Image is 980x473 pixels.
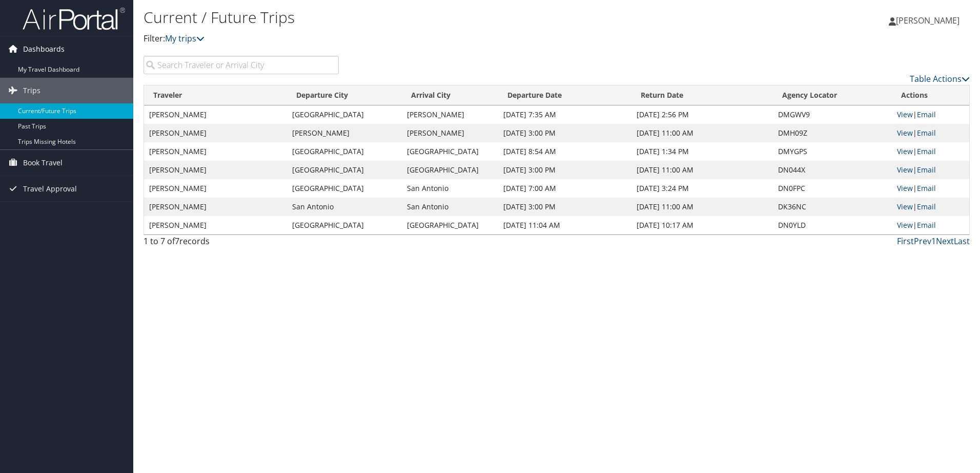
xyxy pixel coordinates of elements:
td: [DATE] 1:34 PM [631,142,773,161]
th: Return Date: activate to sort column ascending [631,85,773,105]
a: First [897,235,914,247]
a: Last [954,235,970,247]
span: 7 [175,235,179,247]
a: View [897,220,913,230]
td: [DATE] 11:00 AM [631,198,773,216]
td: | [892,124,969,142]
td: [DATE] 2:56 PM [631,105,773,124]
td: [PERSON_NAME] [144,124,287,142]
span: Travel Approval [23,176,77,202]
td: [PERSON_NAME] [144,142,287,161]
th: Traveler: activate to sort column ascending [144,85,287,105]
p: Filter: [144,32,695,46]
a: Email [917,165,936,175]
td: DK36NC [773,198,892,216]
span: Dashboards [23,36,65,62]
td: [GEOGRAPHIC_DATA] [287,161,402,179]
td: [GEOGRAPHIC_DATA] [287,216,402,234]
td: DN044X [773,161,892,179]
td: DN0YLD [773,216,892,234]
td: [DATE] 7:00 AM [498,179,631,198]
a: View [897,146,913,156]
td: | [892,161,969,179]
td: [DATE] 3:00 PM [498,198,631,216]
td: [DATE] 3:00 PM [498,124,631,142]
a: View [897,202,913,211]
td: [GEOGRAPHIC_DATA] [287,179,402,198]
td: [DATE] 11:00 AM [631,124,773,142]
td: DN0FPC [773,179,892,198]
a: View [897,165,913,175]
img: airportal-logo.png [23,7,125,31]
a: Email [917,146,936,156]
th: Arrival City: activate to sort column ascending [402,85,498,105]
a: Email [917,183,936,193]
a: Email [917,202,936,211]
td: San Antonio [402,198,498,216]
h1: Current / Future Trips [144,7,695,28]
td: [DATE] 11:04 AM [498,216,631,234]
td: San Antonio [402,179,498,198]
span: Book Travel [23,150,63,176]
td: | [892,179,969,198]
td: San Antonio [287,198,402,216]
td: [DATE] 11:00 AM [631,161,773,179]
a: Next [936,235,954,247]
td: [DATE] 3:00 PM [498,161,631,179]
td: | [892,198,969,216]
td: [DATE] 8:54 AM [498,142,631,161]
th: Actions [892,85,969,105]
td: DMYGPS [773,142,892,161]
td: [DATE] 3:24 PM [631,179,773,198]
a: View [897,128,913,138]
span: Trips [23,78,40,103]
a: Table Actions [910,73,970,84]
td: [PERSON_NAME] [287,124,402,142]
a: Prev [914,235,931,247]
td: [PERSON_NAME] [144,216,287,234]
td: [GEOGRAPHIC_DATA] [287,105,402,124]
th: Departure Date: activate to sort column descending [498,85,631,105]
td: [PERSON_NAME] [144,198,287,216]
td: | [892,142,969,161]
input: Search Traveler or Arrival City [144,56,339,74]
td: | [892,105,969,124]
td: [PERSON_NAME] [144,161,287,179]
td: [GEOGRAPHIC_DATA] [287,142,402,161]
td: [PERSON_NAME] [402,105,498,124]
a: [PERSON_NAME] [889,5,970,36]
a: Email [917,128,936,138]
a: Email [917,220,936,230]
a: View [897,183,913,193]
th: Departure City: activate to sort column ascending [287,85,402,105]
a: Email [917,110,936,119]
td: [GEOGRAPHIC_DATA] [402,142,498,161]
a: My trips [165,33,205,44]
a: 1 [931,235,936,247]
td: [PERSON_NAME] [144,179,287,198]
td: [DATE] 10:17 AM [631,216,773,234]
td: [GEOGRAPHIC_DATA] [402,161,498,179]
div: 1 to 7 of records [144,235,339,252]
td: [DATE] 7:35 AM [498,105,631,124]
td: DMH09Z [773,124,892,142]
td: [PERSON_NAME] [144,105,287,124]
td: [GEOGRAPHIC_DATA] [402,216,498,234]
th: Agency Locator: activate to sort column ascending [773,85,892,105]
td: DMGWV9 [773,105,892,124]
a: View [897,110,913,119]
td: [PERSON_NAME] [402,124,498,142]
td: | [892,216,969,234]
span: [PERSON_NAME] [896,15,959,26]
